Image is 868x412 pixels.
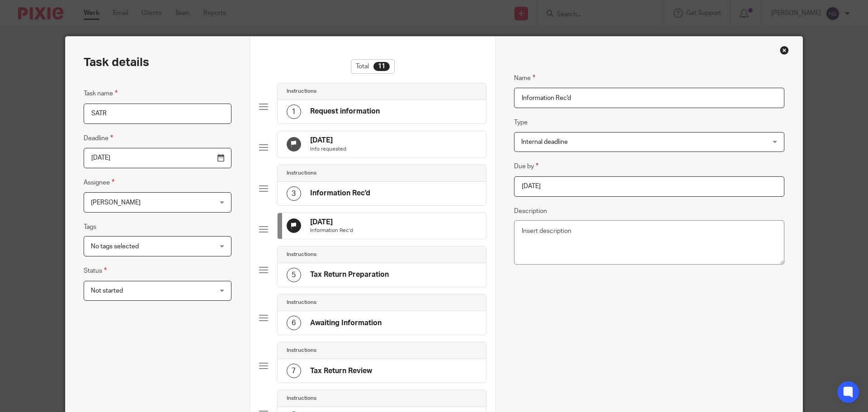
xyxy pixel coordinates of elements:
h4: Tax Return Review [310,366,372,376]
p: Information Rec'd [310,227,353,234]
span: Not started [91,288,123,294]
h4: Information Rec'd [310,189,370,198]
div: 3 [287,186,301,201]
span: No tags selected [91,243,139,250]
h4: Awaiting Information [310,318,382,328]
h4: Instructions [287,347,316,354]
input: Pick a date [84,148,231,168]
div: Total [351,59,395,74]
div: Close this dialog window [780,46,789,55]
h4: Instructions [287,251,316,258]
label: Deadline [84,133,113,143]
h4: Instructions [287,88,316,95]
span: [PERSON_NAME] [91,199,141,206]
label: Tags [84,223,96,232]
label: Type [514,118,528,127]
h4: Tax Return Preparation [310,270,389,279]
div: 5 [287,268,301,282]
label: Name [514,73,535,83]
div: 7 [287,364,301,378]
h4: [DATE] [310,136,346,145]
label: Status [84,265,107,276]
input: Pick a date [514,176,784,197]
label: Description [514,207,547,216]
span: Internal deadline [521,139,568,145]
div: 11 [373,62,390,71]
label: Due by [514,161,538,171]
h2: Task details [84,55,149,70]
h4: Request information [310,107,380,116]
div: 6 [287,316,301,330]
h4: Instructions [287,395,316,402]
h4: Instructions [287,170,316,177]
div: 1 [287,104,301,119]
h4: [DATE] [310,218,353,227]
input: Task name [84,104,231,124]
label: Task name [84,88,118,99]
p: Info requested [310,146,346,153]
label: Assignee [84,177,114,188]
h4: Instructions [287,299,316,306]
